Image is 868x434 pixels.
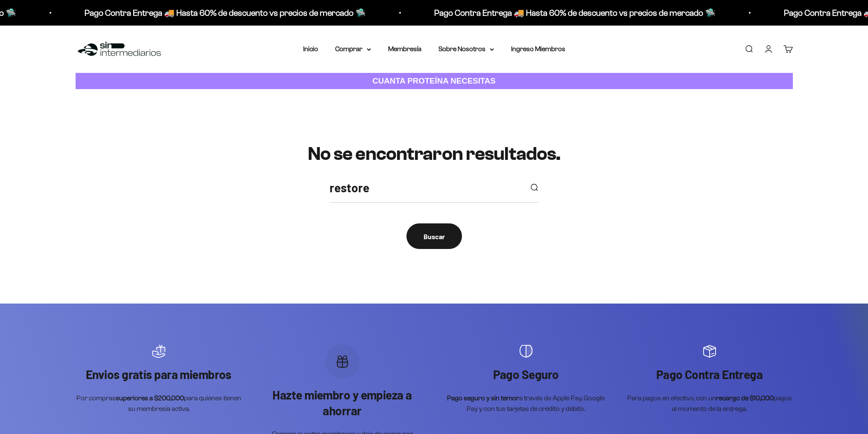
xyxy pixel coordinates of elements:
a: Membresía [388,45,421,52]
button: Buscar [406,223,462,249]
h1: No se encontraron resultados. [308,144,560,164]
p: a través de Apple Pay, Google Pay y con tus tarjetas de crédito y débito. [443,393,609,414]
p: Por compras para quienes tienen su membresía activa. [76,393,242,414]
strong: CUANTA PROTEÍNA NECESITAS [372,76,496,85]
div: Buscar [424,231,445,242]
summary: Comprar [335,43,371,55]
input: Buscar [330,178,523,197]
a: Inicio [303,45,318,52]
a: Ingreso Miembros [511,45,565,52]
strong: recargo de $10,000 [716,394,774,402]
p: Pago Contra Entrega [626,367,793,382]
div: Artículo 1 de 4 [76,344,242,414]
a: CUANTA PROTEÍNA NECESITAS [76,73,793,90]
p: Pago Contra Entrega 🚚 Hasta 60% de descuento vs precios de mercado 🛸 [77,6,358,20]
p: Hazte miembro y empieza a ahorrar [259,387,426,418]
strong: Pago seguro y sin temor [447,394,519,402]
p: Para pagos en efectivo, con un pagos al momento de la entrega. [626,393,793,414]
summary: Sobre Nosotros [438,43,494,55]
p: Pago Contra Entrega 🚚 Hasta 60% de descuento vs precios de mercado 🛸 [427,6,708,20]
p: Pago Seguro [443,367,609,382]
div: Artículo 4 de 4 [626,344,793,414]
div: Artículo 3 de 4 [443,344,609,414]
strong: superiores a $200,000 [116,394,184,402]
p: Envios gratís para miembros [76,367,242,382]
